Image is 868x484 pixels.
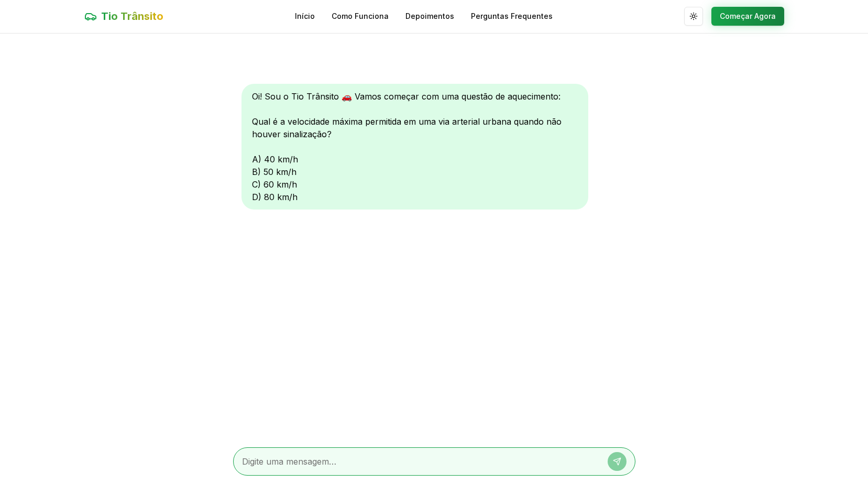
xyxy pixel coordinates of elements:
a: Depoimentos [405,11,454,21]
a: Perguntas Frequentes [471,11,553,21]
span: Tio Trânsito [101,9,163,24]
a: Como Funciona [332,11,389,21]
div: Oi! Sou o Tio Trânsito 🚗 Vamos começar com uma questão de aquecimento: Qual é a velocidade máxima... [241,84,588,210]
a: Tio Trânsito [84,9,163,24]
button: Começar Agora [711,7,784,26]
a: Início [295,11,315,21]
